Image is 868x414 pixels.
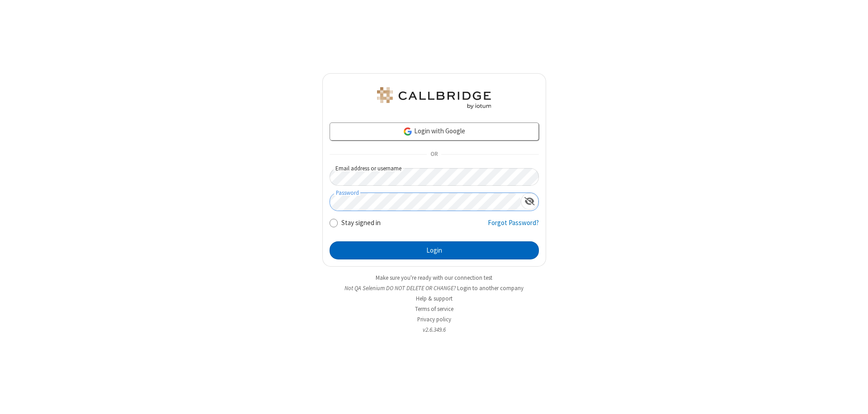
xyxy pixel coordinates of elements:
[521,193,538,210] div: Show password
[322,284,546,292] li: Not QA Selenium DO NOT DELETE OR CHANGE?
[457,284,524,292] button: Login to another company
[330,168,539,186] input: Email address or username
[427,148,441,161] span: OR
[330,193,521,211] input: Password
[417,315,451,323] a: Privacy policy
[376,274,492,282] a: Make sure you're ready with our connection test
[845,390,861,408] iframe: Chat
[415,305,453,313] a: Terms of service
[416,295,453,302] a: Help & support
[322,325,546,334] li: v2.6.349.6
[403,127,413,136] img: google-icon.png
[330,122,539,141] a: Login with Google
[341,218,381,228] label: Stay signed in
[488,218,539,235] a: Forgot Password?
[375,87,493,109] img: QA Selenium DO NOT DELETE OR CHANGE
[330,241,539,259] button: Login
